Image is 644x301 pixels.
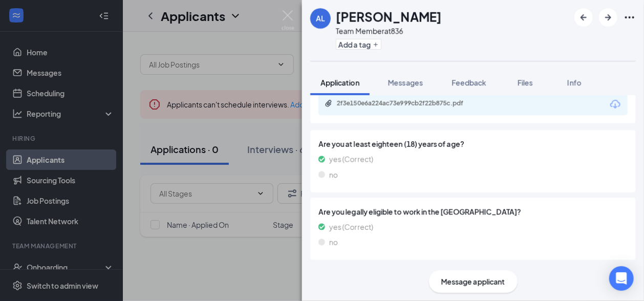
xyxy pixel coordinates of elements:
[577,11,590,24] svg: ArrowLeftNew
[624,11,636,24] svg: Ellipses
[452,78,486,87] span: Feedback
[329,154,373,165] span: yes (Correct)
[329,221,373,232] span: yes (Correct)
[316,13,325,24] div: AL
[320,78,359,87] span: Application
[337,99,480,107] div: 2f3e150e6a224ac73e999cb2f22b875c.pdf
[336,39,381,50] button: PlusAdd a tag
[373,41,379,48] svg: Plus
[609,266,634,291] div: Open Intercom Messenger
[574,8,593,27] button: ArrowLeftNew
[318,206,628,217] span: Are you legally eligible to work in the [GEOGRAPHIC_DATA]?
[599,8,617,27] button: ArrowRight
[568,78,582,87] span: Info
[325,99,333,107] svg: Paperclip
[441,276,505,287] span: Message applicant
[329,169,338,180] span: no
[336,26,442,36] div: Team Member at 836
[609,98,621,111] svg: Download
[336,8,442,26] h1: [PERSON_NAME]
[325,99,490,109] a: Paperclip2f3e150e6a224ac73e999cb2f22b875c.pdf
[318,138,628,149] span: Are you at least eighteen (18) years of age?
[388,78,423,87] span: Messages
[602,11,614,24] svg: ArrowRight
[329,236,338,248] span: no
[518,78,533,87] span: Files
